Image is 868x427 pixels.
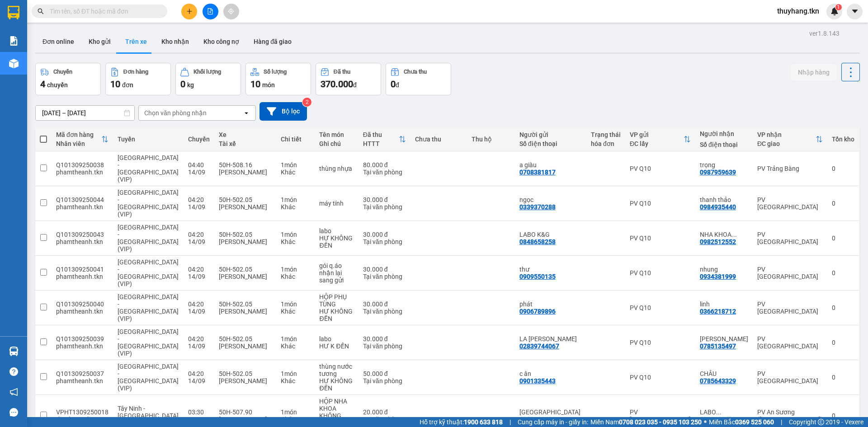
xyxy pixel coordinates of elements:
[118,189,179,218] span: [GEOGRAPHIC_DATA] - [GEOGRAPHIC_DATA] (VIP)
[56,343,108,350] div: phamtheanh.tkn
[700,130,748,137] div: Người nhận
[835,4,842,10] sup: 1
[281,203,310,211] div: Khác
[832,200,854,207] div: 0
[188,266,210,273] div: 04:20
[837,4,840,10] span: 1
[359,127,410,151] th: Toggle SortBy
[781,417,782,427] span: |
[9,388,18,396] span: notification
[188,335,210,343] div: 04:20
[319,227,354,235] div: labo
[281,196,310,203] div: 1 món
[316,63,381,95] button: Đã thu370.000đ
[187,81,194,89] span: kg
[757,266,823,280] div: PV [GEOGRAPHIC_DATA]
[420,417,503,427] span: Hỗ trợ kỹ thuật:
[519,416,556,423] div: 0909189689
[404,69,427,75] div: Chưa thu
[518,417,588,427] span: Cung cấp máy in - giấy in:
[757,131,816,138] div: VP nhận
[219,131,272,138] div: Xe
[700,238,736,245] div: 0982512552
[188,196,210,203] div: 04:20
[47,81,68,89] span: chuyến
[245,63,311,95] button: Số lượng10món
[228,8,234,14] span: aim
[281,377,310,385] div: Khác
[9,367,18,376] span: question-circle
[591,140,621,147] div: hóa đơn
[519,273,556,280] div: 0909550135
[56,231,108,238] div: Q101309250043
[519,203,556,211] div: 0339370288
[847,4,863,19] button: caret-down
[56,300,108,308] div: Q101309250040
[281,266,310,273] div: 1 món
[700,196,748,203] div: thanh thảo
[770,5,826,17] span: thuyhang.tkn
[630,304,691,311] div: PV Q10
[219,140,272,147] div: Tài xế
[753,127,827,151] th: Toggle SortBy
[363,416,406,423] div: Tại văn phòng
[56,370,108,377] div: Q101309250037
[56,131,101,138] div: Mã đơn hàng
[519,196,582,203] div: ngọc
[735,418,774,426] strong: 0369 525 060
[188,238,210,245] div: 14/09
[223,4,239,19] button: aim
[188,161,210,169] div: 04:40
[363,203,406,211] div: Tại văn phòng
[281,169,310,176] div: Khác
[700,231,748,238] div: NHA KHOA HỒNG CÔNG
[415,136,462,143] div: Chưa thu
[56,377,108,385] div: phamtheanh.tkn
[363,140,399,147] div: HTTT
[830,7,839,15] img: icon-new-feature
[110,79,120,89] span: 10
[700,377,736,385] div: 0785643329
[519,266,582,273] div: thư
[396,81,399,89] span: đ
[188,416,210,423] div: 14/09
[630,140,684,147] div: ĐC lấy
[757,140,816,147] div: ĐC giao
[818,419,824,425] span: copyright
[832,412,854,419] div: 0
[321,79,353,89] span: 370.000
[56,140,101,147] div: Nhân viên
[9,347,19,356] img: warehouse-icon
[219,370,272,377] div: 50H-502.05
[243,109,250,117] svg: open
[118,154,179,183] span: [GEOGRAPHIC_DATA] - [GEOGRAPHIC_DATA] (VIP)
[281,300,310,308] div: 1 món
[56,273,108,280] div: phamtheanh.tkn
[56,266,108,273] div: Q101309250041
[219,416,272,423] div: [PERSON_NAME]
[519,343,559,350] div: 02839744067
[851,7,859,15] span: caret-down
[519,161,582,169] div: a giàu
[757,196,823,211] div: PV [GEOGRAPHIC_DATA]
[262,81,275,89] span: món
[519,140,582,147] div: Số điện thoại
[56,196,108,203] div: Q101309250044
[363,161,406,169] div: 80.000 đ
[53,69,72,75] div: Chuyến
[281,408,310,416] div: 1 món
[630,374,691,381] div: PV Q10
[353,81,357,89] span: đ
[123,69,148,75] div: Đơn hàng
[188,377,210,385] div: 14/09
[9,408,18,417] span: message
[56,161,108,169] div: Q101309250038
[319,335,354,343] div: labo
[757,165,823,172] div: PV Trảng Bàng
[832,136,854,143] div: Tồn kho
[219,161,272,169] div: 50H-508.16
[319,200,354,207] div: máy tính
[38,8,44,14] span: search
[203,4,218,19] button: file-add
[630,131,684,138] div: VP gửi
